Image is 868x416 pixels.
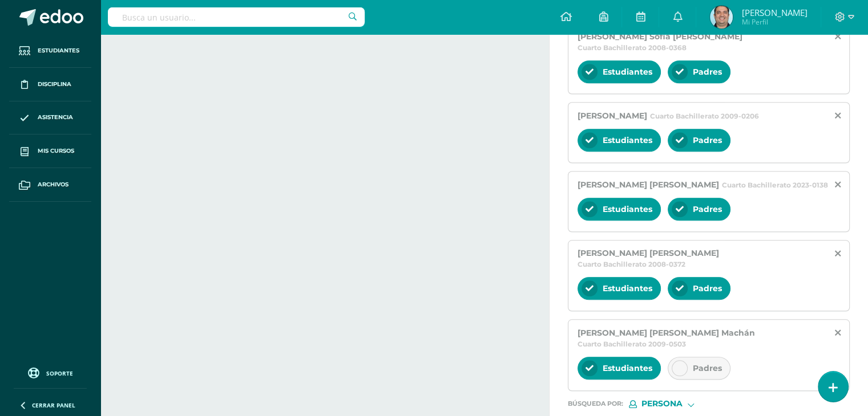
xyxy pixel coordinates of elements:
span: Padres [693,363,722,373]
span: Padres [693,283,722,293]
span: Disciplina [38,80,71,89]
span: Cuarto Bachillerato 2009-0503 [578,340,686,348]
span: Padres [693,135,722,145]
span: Persona [641,401,683,407]
span: [PERSON_NAME] [PERSON_NAME] [578,248,719,258]
span: Padres [693,67,722,77]
span: [PERSON_NAME] Sofia [PERSON_NAME] [578,31,742,42]
input: Busca un usuario... [108,7,365,27]
a: Archivos [9,168,91,202]
a: Disciplina [9,68,91,101]
span: Estudiantes [38,46,79,55]
span: Búsqueda por : [568,401,623,407]
div: [object Object] [629,400,714,408]
span: Cuarto Bachillerato 2009-0206 [650,112,759,120]
span: [PERSON_NAME] [PERSON_NAME] Machán [578,328,755,338]
span: Estudiantes [603,283,652,293]
span: Padres [693,204,722,214]
span: Cerrar panel [32,401,75,409]
a: Mis cursos [9,134,91,168]
a: Soporte [14,365,87,380]
img: e73e36176cd596232d986fe5ddd2832d.png [710,6,733,28]
span: Cuarto Bachillerato 2023-0138 [722,181,828,189]
span: Estudiantes [603,363,652,373]
span: Soporte [46,369,73,377]
span: Estudiantes [603,135,652,145]
span: Cuarto Bachillerato 2008-0372 [578,260,685,268]
span: Cuarto Bachillerato 2008-0368 [578,43,687,52]
span: [PERSON_NAME] [578,111,647,121]
span: Archivos [38,180,68,189]
span: Estudiantes [603,67,652,77]
span: Mis cursos [38,146,74,156]
a: Asistencia [9,101,91,135]
span: [PERSON_NAME] [PERSON_NAME] [578,180,719,190]
a: Estudiantes [9,34,91,68]
span: Mi Perfil [741,17,807,27]
span: [PERSON_NAME] [741,7,807,18]
span: Estudiantes [603,204,652,214]
span: Asistencia [38,113,73,122]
